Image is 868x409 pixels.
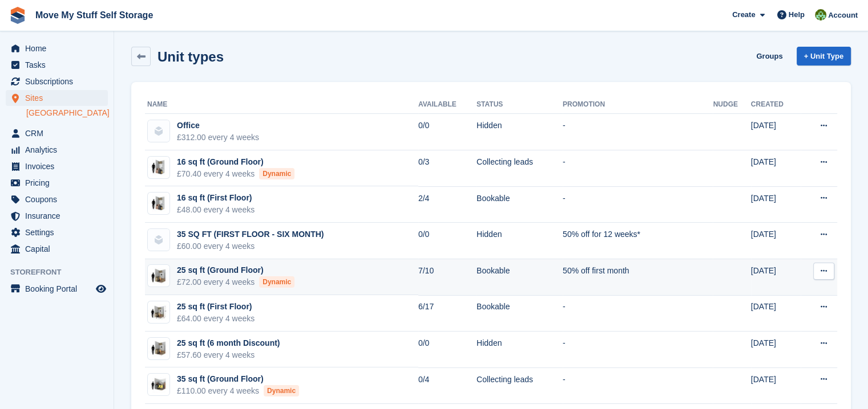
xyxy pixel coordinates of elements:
[26,108,108,118] a: [GEOGRAPHIC_DATA]
[6,241,108,257] a: menu
[264,385,299,396] div: Dynamic
[563,150,713,187] td: -
[815,9,826,21] img: Joel Booth
[25,175,94,191] span: Pricing
[563,96,713,114] th: Promotion
[477,367,563,404] td: Collecting leads
[6,281,108,297] a: menu
[25,224,94,240] span: Settings
[94,282,108,296] a: Preview store
[418,150,477,187] td: 0/3
[6,142,108,158] a: menu
[177,385,299,397] div: £110.00 every 4 weeks
[6,73,108,89] a: menu
[259,276,294,288] div: Dynamic
[752,47,787,66] a: Groups
[789,9,805,21] span: Help
[148,195,169,212] img: 15-sqft-unit.jpg
[751,259,801,296] td: [DATE]
[477,150,563,187] td: Collecting leads
[158,49,224,64] h2: Unit types
[732,9,755,21] span: Create
[148,229,169,251] img: blank-unit-type-icon-ffbac7b88ba66c5e286b0e438baccc4b9c83835d4c34f86887a83fc20ec27e7b.svg
[418,332,477,368] td: 0/0
[797,47,851,66] a: + Unit Type
[177,313,255,325] div: £64.00 every 4 weeks
[563,114,713,150] td: -
[751,295,801,332] td: [DATE]
[6,125,108,141] a: menu
[477,332,563,368] td: Hidden
[177,156,294,168] div: 16 sq ft (Ground Floor)
[418,186,477,223] td: 2/4
[477,114,563,150] td: Hidden
[148,268,169,284] img: 25-sqft-unit.jpg
[418,96,477,114] th: Available
[6,224,108,240] a: menu
[751,114,801,150] td: [DATE]
[25,158,94,174] span: Invoices
[148,159,169,175] img: 15-sqft-unit.jpg
[6,90,108,106] a: menu
[418,223,477,259] td: 0/0
[6,158,108,174] a: menu
[148,304,169,321] img: 25.jpg
[177,301,255,313] div: 25 sq ft (First Floor)
[477,96,563,114] th: Status
[25,125,94,141] span: CRM
[418,367,477,404] td: 0/4
[563,186,713,223] td: -
[418,259,477,296] td: 7/10
[418,295,477,332] td: 6/17
[751,96,801,114] th: Created
[751,223,801,259] td: [DATE]
[477,295,563,332] td: Bookable
[563,295,713,332] td: -
[6,208,108,224] a: menu
[6,40,108,56] a: menu
[177,168,294,180] div: £70.40 every 4 weeks
[145,96,418,114] th: Name
[751,186,801,223] td: [DATE]
[31,6,158,24] a: Move My Stuff Self Storage
[177,349,280,361] div: £57.60 every 4 weeks
[25,73,94,89] span: Subscriptions
[177,337,280,349] div: 25 sq ft (6 month Discount)
[148,120,169,142] img: blank-unit-type-icon-ffbac7b88ba66c5e286b0e438baccc4b9c83835d4c34f86887a83fc20ec27e7b.svg
[177,228,324,240] div: 35 SQ FT (FIRST FLOOR - SIX MONTH)
[25,208,94,224] span: Insurance
[25,90,94,106] span: Sites
[25,40,94,56] span: Home
[25,241,94,257] span: Capital
[6,191,108,207] a: menu
[9,7,26,24] img: stora-icon-8386f47178a22dfd0bd8f6a31ec36ba5ce8667c1dd55bd0f319d3a0aa187defe.svg
[713,96,750,114] th: Nudge
[6,175,108,191] a: menu
[418,114,477,150] td: 0/0
[828,10,858,21] span: Account
[148,377,169,393] img: 35-sqft-unit.jpg
[10,267,114,278] span: Storefront
[25,281,94,297] span: Booking Portal
[477,259,563,296] td: Bookable
[751,150,801,187] td: [DATE]
[25,142,94,158] span: Analytics
[25,191,94,207] span: Coupons
[563,332,713,368] td: -
[177,264,294,276] div: 25 sq ft (Ground Floor)
[477,223,563,259] td: Hidden
[751,367,801,404] td: [DATE]
[563,223,713,259] td: 50% off for 12 weeks*
[177,276,294,288] div: £72.00 every 4 weeks
[177,120,259,132] div: Office
[563,367,713,404] td: -
[177,373,299,385] div: 35 sq ft (Ground Floor)
[177,192,255,204] div: 16 sq ft (First Floor)
[177,132,259,144] div: £312.00 every 4 weeks
[25,57,94,73] span: Tasks
[148,340,169,357] img: 25-sqft-unit%20(3).jpg
[259,168,294,179] div: Dynamic
[751,332,801,368] td: [DATE]
[563,259,713,296] td: 50% off first month
[177,204,255,216] div: £48.00 every 4 weeks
